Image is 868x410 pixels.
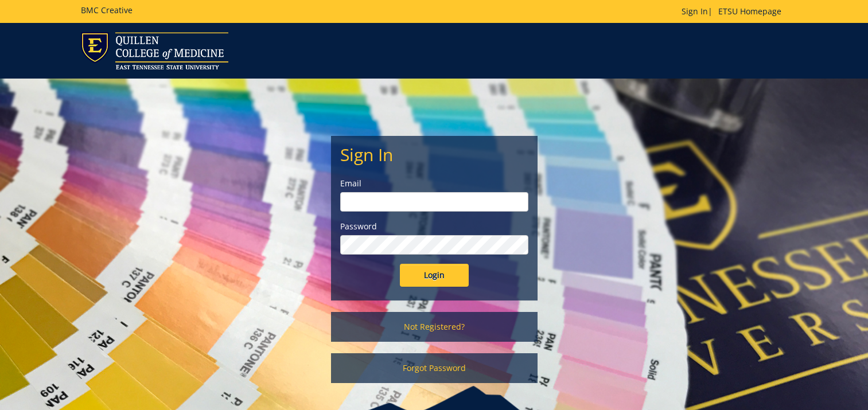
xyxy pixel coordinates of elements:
[331,353,538,383] a: Forgot Password
[81,32,228,69] img: ETSU logo
[340,145,528,164] h2: Sign In
[331,312,538,342] a: Not Registered?
[340,221,528,232] label: Password
[81,6,133,14] h5: BMC Creative
[400,264,469,287] input: Login
[713,6,787,17] a: ETSU Homepage
[340,178,528,189] label: Email
[682,6,708,17] a: Sign In
[682,6,787,17] p: |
